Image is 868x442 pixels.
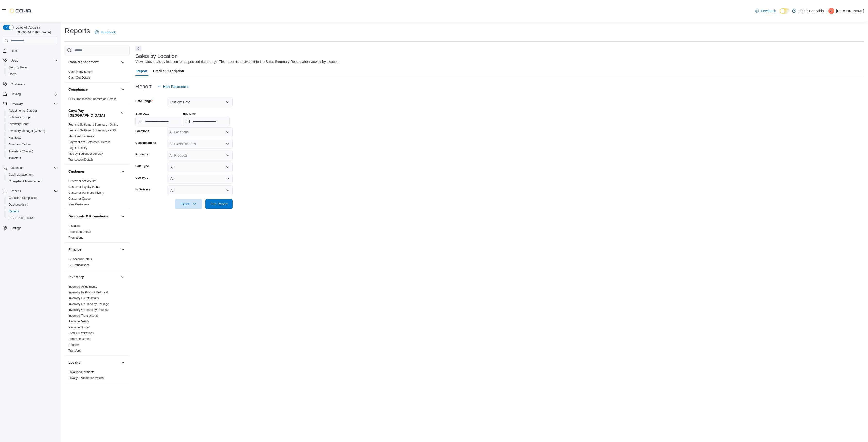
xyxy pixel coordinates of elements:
[65,122,130,164] div: Cova Pay [GEOGRAPHIC_DATA]
[9,122,29,126] span: Inventory Count
[68,97,116,101] span: OCS Transaction Submission Details
[7,64,29,70] a: Security Roles
[120,274,126,280] button: Inventory
[1,57,60,64] button: Users
[1,47,60,54] button: Home
[68,134,95,138] span: Merchant Statement
[836,8,864,14] p: [PERSON_NAME]
[1,225,60,232] button: Settings
[135,153,148,156] label: Products
[9,101,58,107] span: Inventory
[68,314,98,317] a: Inventory Transactions
[11,166,25,170] span: Operations
[68,360,119,365] button: Loyalty
[9,101,25,107] button: Inventory
[68,214,119,219] button: Discounts & Promotions
[136,66,147,76] span: Report
[68,169,119,174] button: Customer
[7,121,58,127] span: Inventory Count
[135,187,150,191] label: Is Delivery
[65,223,130,242] div: Discounts & Promotions
[9,165,58,171] span: Operations
[101,30,116,35] span: Feedback
[11,102,23,106] span: Inventory
[135,141,156,145] label: Classifications
[5,121,60,128] button: Inventory Count
[7,209,58,214] span: Reports
[9,115,33,119] span: Bulk Pricing Import
[7,215,58,221] span: Washington CCRS
[175,199,202,209] button: Export
[68,230,92,233] a: Promotion Details
[120,110,126,116] button: Cova Pay [GEOGRAPHIC_DATA]
[65,256,130,270] div: Finance
[9,179,42,183] span: Chargeback Management
[780,8,790,14] input: Dark Mode
[9,149,33,153] span: Transfers (Classic)
[68,230,92,234] span: Promotion Details
[68,326,90,329] a: Package History
[68,320,90,323] a: Package Details
[68,70,93,73] a: Cash Management
[205,199,233,209] button: Run Report
[7,172,35,177] a: Cash Management
[135,53,178,59] h3: Sales by Location
[120,59,126,65] button: Cash Management
[68,296,99,300] span: Inventory Count Details
[7,128,58,134] span: Inventory Manager (Classic)
[7,172,58,177] span: Cash Management
[68,343,79,347] span: Reorder
[7,64,58,70] span: Security Roles
[7,148,35,154] a: Transfers (Classic)
[68,236,83,240] span: Promotions
[10,8,32,13] img: Cova
[9,65,27,69] span: Security Roles
[65,69,130,82] div: Cash Management
[68,87,119,92] button: Compliance
[11,92,21,96] span: Catalog
[168,162,233,172] button: All
[68,129,116,132] a: Fee and Settlement Summary - POS
[135,46,141,51] button: Next
[68,169,84,174] h3: Customer
[5,155,60,161] button: Transfers
[9,58,58,64] span: Users
[753,6,778,16] a: Feedback
[68,247,81,252] h3: Finance
[9,58,20,64] button: Users
[68,76,91,80] span: Cash Out Details
[68,97,116,101] a: OCS Transaction Submission Details
[9,188,23,194] button: Reports
[7,155,58,161] span: Transfers
[68,197,91,201] span: Customer Queue
[799,8,824,14] p: Eighth Cannabis
[9,81,58,87] span: Customers
[9,173,33,177] span: Cash Management
[68,257,92,261] a: GL Account Totals
[1,100,60,107] button: Inventory
[68,146,87,150] span: Payout History
[120,87,126,92] button: Compliance
[68,274,84,279] h3: Inventory
[7,178,44,184] a: Chargeback Management
[68,376,104,380] a: Loyalty Redemption Values
[68,263,90,267] a: GL Transactions
[5,71,60,78] button: Users
[7,195,58,201] span: Canadian Compliance
[68,263,90,267] span: GL Transactions
[7,148,58,154] span: Transfers (Classic)
[120,247,126,252] button: Finance
[135,129,149,133] label: Locations
[68,202,89,206] span: New Customers
[68,308,108,312] a: Inventory On Hand by Product
[135,164,149,168] label: Sale Type
[68,191,104,195] span: Customer Purchase History
[11,189,21,193] span: Reports
[9,91,23,97] button: Catalog
[120,360,126,365] button: Loyalty
[11,226,21,230] span: Settings
[9,209,19,213] span: Reports
[830,8,833,14] span: VL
